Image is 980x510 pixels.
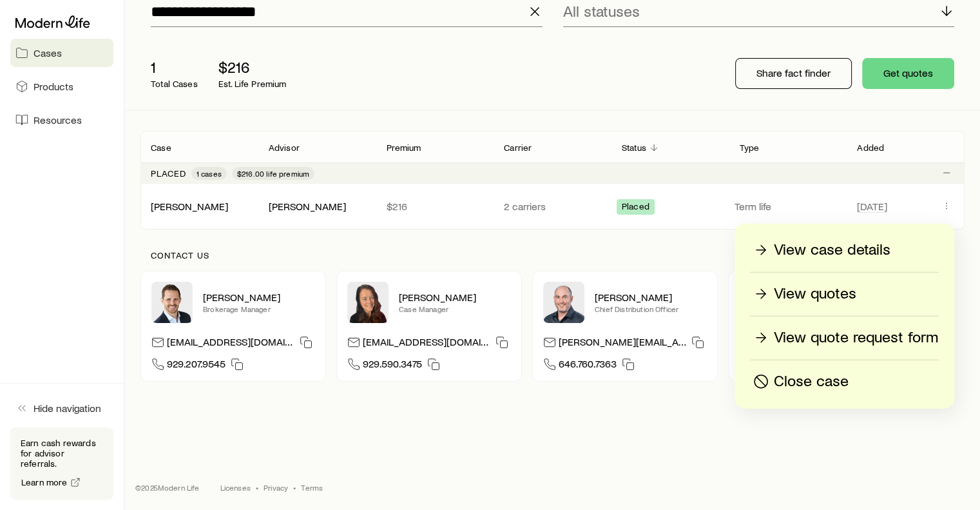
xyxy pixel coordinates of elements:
img: Abby McGuigan [347,282,389,323]
span: • [293,482,296,493]
p: View quotes [774,284,856,304]
span: 929.207.9545 [167,357,226,375]
a: Terms [301,482,323,493]
span: [DATE] [857,200,887,213]
span: Cases [34,46,62,59]
span: 1 cases [197,168,222,179]
p: [PERSON_NAME] [399,291,511,304]
a: View quotes [750,283,939,306]
p: $216 [218,58,287,76]
p: Brokerage Manager [203,304,315,314]
p: Earn cash rewards for advisor referrals. [21,438,103,469]
button: Hide navigation [10,394,113,422]
p: [PERSON_NAME][EMAIL_ADDRESS][DOMAIN_NAME] [559,335,686,353]
span: 929.590.3475 [363,357,422,375]
p: All statuses [563,2,640,20]
p: Case [151,142,171,153]
p: [PERSON_NAME] [203,291,315,304]
p: Advisor [269,142,300,153]
a: Privacy [264,482,288,493]
span: Hide navigation [34,402,101,415]
p: $216 [386,200,483,213]
a: View quote request form [750,327,939,349]
p: Chief Distribution Officer [595,304,707,314]
p: [PERSON_NAME] [595,291,707,304]
p: View quote request form [774,328,938,348]
a: Products [10,72,113,101]
p: Total Cases [151,79,198,89]
p: Placed [151,168,186,179]
p: View case details [774,240,890,260]
div: [PERSON_NAME] [269,200,346,213]
p: © 2025 Modern Life [135,482,200,493]
div: Earn cash rewards for advisor referrals.Learn more [10,427,113,500]
img: Dan Pierson [543,282,584,323]
p: [EMAIL_ADDRESS][DOMAIN_NAME] [167,335,294,353]
p: Added [857,142,884,153]
p: Type [740,142,760,153]
span: 646.760.7363 [559,357,617,375]
span: Learn more [21,478,68,487]
span: $216.00 life premium [237,168,309,179]
p: Est. Life Premium [218,79,287,89]
span: Products [34,80,73,93]
p: 2 carriers [504,200,601,213]
a: Cases [10,39,113,67]
p: Premium [386,142,421,153]
img: Nick Weiler [151,282,193,323]
a: [PERSON_NAME] [151,200,228,212]
div: Client cases [140,131,965,230]
button: Share fact finder [735,58,852,89]
span: • [256,482,258,493]
span: Resources [34,113,82,126]
p: Close case [774,371,849,392]
a: View case details [750,239,939,262]
button: Close case [750,371,939,393]
a: Licenses [220,482,251,493]
span: Placed [622,201,649,215]
p: Contact us [151,250,954,260]
p: Share fact finder [756,66,831,79]
a: Resources [10,106,113,134]
button: Get quotes [862,58,954,89]
p: Carrier [504,142,532,153]
p: [EMAIL_ADDRESS][DOMAIN_NAME] [363,335,490,353]
p: Case Manager [399,304,511,314]
p: Status [622,142,646,153]
div: [PERSON_NAME] [151,200,228,213]
p: 1 [151,58,198,76]
p: Term life [735,200,842,213]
